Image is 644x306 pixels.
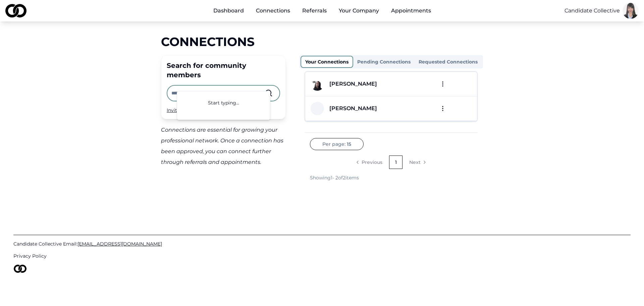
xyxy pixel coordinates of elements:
button: Pending Connections [353,56,415,67]
a: [PERSON_NAME] [324,104,377,113]
img: logo [13,265,27,273]
div: Connections [161,35,483,48]
a: Appointments [386,4,436,17]
div: [PERSON_NAME] [329,104,377,113]
div: Connections are essential for growing your professional network. Once a connection has been appro... [161,125,286,168]
button: Candidate Collective [565,7,620,15]
div: Start typing... [177,91,270,114]
nav: Main [208,4,436,17]
img: logo [5,4,26,17]
button: Your Company [333,4,384,17]
img: fc566690-cf65-45d8-a465-1d4f683599e2-basimCC1-profile_picture.png [311,77,324,91]
a: 1 [389,156,402,169]
div: Suggestions [177,91,270,120]
button: Requested Connections [415,56,482,67]
a: Privacy Policy [13,253,631,259]
button: Per page:15 [310,138,364,150]
a: [PERSON_NAME] [324,80,377,88]
img: 51457996-7adf-4995-be40-a9f8ac946256-Picture1-profile_picture.jpg [623,3,639,19]
a: Dashboard [208,4,249,17]
span: [EMAIL_ADDRESS][DOMAIN_NAME] [77,241,162,247]
a: Referrals [297,4,332,17]
div: Search for community members [167,61,280,80]
a: Connections [251,4,296,17]
nav: pagination [310,156,472,169]
a: Candidate Collective Email:[EMAIL_ADDRESS][DOMAIN_NAME] [13,241,631,247]
div: Invite your peers and colleagues → [167,107,280,114]
button: Your Connections [301,56,353,68]
span: 15 [347,141,351,147]
div: Showing 1 - 2 of 2 items [310,174,359,181]
div: [PERSON_NAME] [329,80,377,88]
